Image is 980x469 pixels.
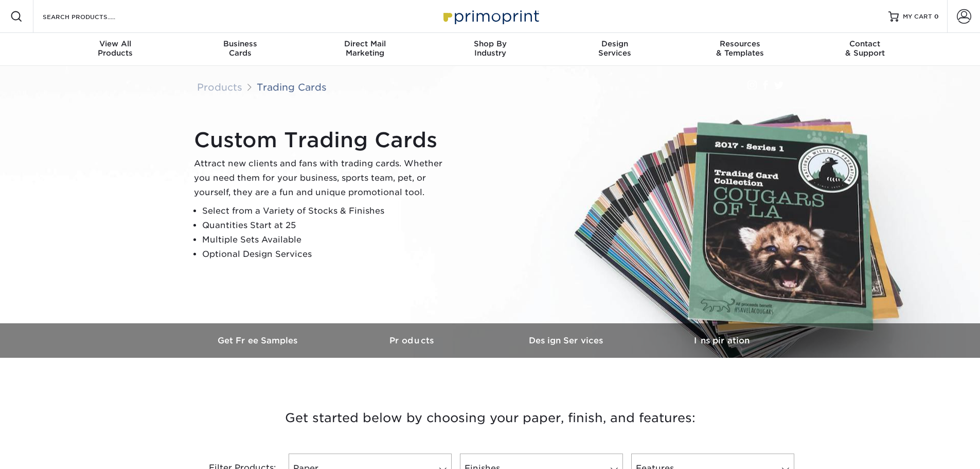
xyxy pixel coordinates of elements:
[903,12,932,21] span: MY CART
[439,5,542,27] img: Primoprint
[177,39,302,58] div: Cards
[427,39,553,48] span: Shop By
[189,395,791,441] h3: Get started below by choosing your paper, finish, and features:
[202,233,451,247] li: Multiple Sets Available
[302,39,427,48] span: Direct Mail
[336,323,490,358] a: Products
[194,128,451,152] h1: Custom Trading Cards
[490,323,645,358] a: Design Services
[257,81,327,93] a: Trading Cards
[490,336,645,345] h3: Design Services
[177,33,302,66] a: BusinessCards
[553,39,678,58] div: Services
[202,204,451,218] li: Select from a Variety of Stocks & Finishes
[197,81,242,93] a: Products
[645,323,799,358] a: Inspiration
[202,247,451,262] li: Optional Design Services
[302,33,427,66] a: Direct MailMarketing
[427,39,553,58] div: Industry
[53,33,178,66] a: View AllProducts
[194,157,451,200] p: Attract new clients and fans with trading cards. Whether you need them for your business, sports ...
[553,39,678,48] span: Design
[182,336,336,345] h3: Get Free Samples
[302,39,427,58] div: Marketing
[553,33,678,66] a: DesignServices
[427,33,553,66] a: Shop ByIndustry
[678,39,803,58] div: & Templates
[645,336,799,345] h3: Inspiration
[678,39,803,48] span: Resources
[678,33,803,66] a: Resources& Templates
[803,39,928,58] div: & Support
[177,39,302,48] span: Business
[182,323,336,358] a: Get Free Samples
[934,13,939,20] span: 0
[202,218,451,233] li: Quantities Start at 25
[53,39,178,48] span: View All
[53,39,178,58] div: Products
[803,39,928,48] span: Contact
[803,33,928,66] a: Contact& Support
[336,336,490,345] h3: Products
[42,10,142,23] input: SEARCH PRODUCTS.....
